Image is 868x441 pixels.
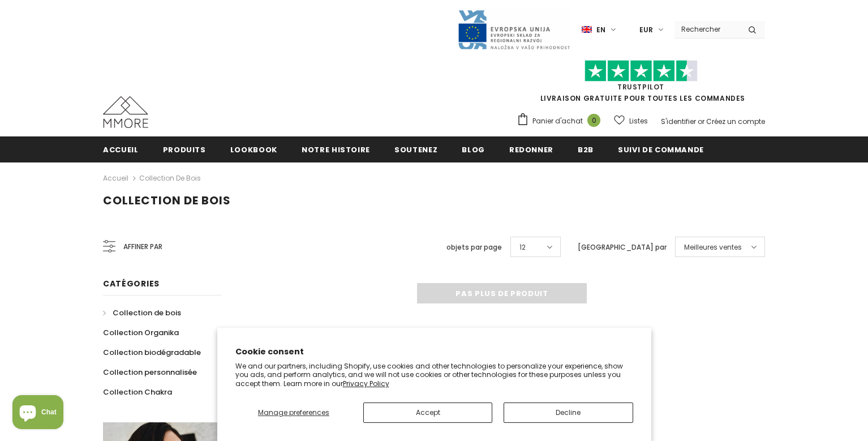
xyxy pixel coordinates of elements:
[596,24,605,36] span: en
[706,117,765,126] a: Créez un compte
[230,136,277,162] a: Lookbook
[103,347,201,358] span: Collection biodégradable
[103,278,160,289] span: Catégories
[103,342,201,362] a: Collection biodégradable
[258,408,329,417] span: Manage preferences
[629,115,648,127] span: Listes
[639,24,653,36] span: EUR
[585,60,698,82] img: Faites confiance aux étoiles pilotes
[614,111,648,131] a: Listes
[103,172,128,185] a: Accueil
[139,173,201,183] a: Collection de bois
[235,403,353,423] button: Manage preferences
[462,144,485,155] span: Blog
[698,117,704,126] span: or
[578,144,594,155] span: B2B
[123,241,162,253] span: Affiner par
[509,144,553,155] span: Redonner
[103,96,148,128] img: Cas MMORE
[618,144,704,155] span: Suivi de commande
[103,144,139,155] span: Accueil
[103,192,231,208] span: Collection de bois
[9,395,67,432] inbox-online-store-chat: Shopify online store chat
[578,242,667,253] label: [GEOGRAPHIC_DATA] par
[302,144,370,155] span: Notre histoire
[578,136,594,162] a: B2B
[113,307,181,318] span: Collection de bois
[103,323,179,342] a: Collection Organika
[457,24,570,34] a: Javni Razpis
[504,403,633,423] button: Decline
[103,303,181,323] a: Collection de bois
[457,9,570,50] img: Javni Razpis
[363,403,492,423] button: Accept
[103,387,172,397] span: Collection Chakra
[587,114,600,127] span: 0
[674,21,740,37] input: Search Site
[103,136,139,162] a: Accueil
[163,136,206,162] a: Produits
[684,242,742,253] span: Meilleures ventes
[519,242,526,253] span: 12
[235,362,633,388] p: We and our partners, including Shopify, use cookies and other technologies to personalize your ex...
[582,25,592,35] img: i-lang-1.png
[394,136,437,162] a: soutenez
[103,367,197,378] span: Collection personnalisée
[163,144,206,155] span: Produits
[532,115,583,127] span: Panier d'achat
[103,327,179,338] span: Collection Organika
[103,362,197,382] a: Collection personnalisée
[302,136,370,162] a: Notre histoire
[235,346,633,358] h2: Cookie consent
[661,117,696,126] a: S'identifier
[394,144,437,155] span: soutenez
[517,113,606,130] a: Panier d'achat 0
[103,382,172,402] a: Collection Chakra
[509,136,553,162] a: Redonner
[617,82,664,92] a: TrustPilot
[230,144,277,155] span: Lookbook
[462,136,485,162] a: Blog
[517,65,765,103] span: LIVRAISON GRATUITE POUR TOUTES LES COMMANDES
[343,379,389,388] a: Privacy Policy
[618,136,704,162] a: Suivi de commande
[446,242,502,253] label: objets par page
